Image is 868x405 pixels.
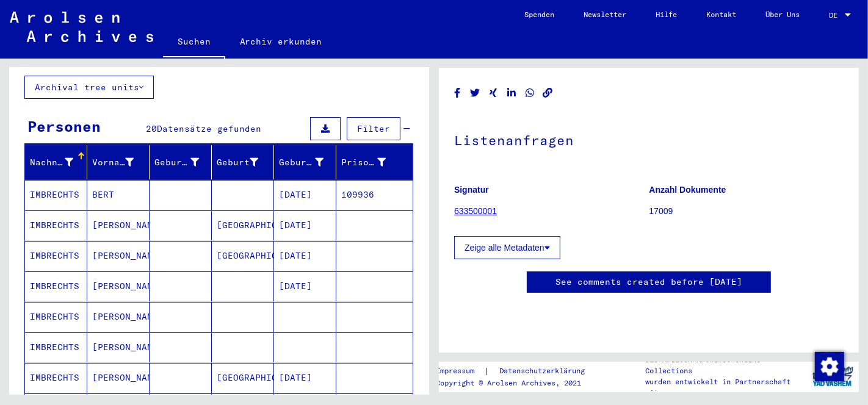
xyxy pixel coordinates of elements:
[92,156,134,169] div: Vorname
[490,365,599,378] a: Datenschutzerklärung
[524,85,537,101] button: Share on WhatsApp
[30,156,73,169] div: Nachname
[454,206,497,216] a: 633500001
[30,152,89,172] div: Nachname
[649,205,844,218] p: 17009
[357,123,390,134] span: Filter
[146,123,157,134] span: 20
[25,271,87,301] mat-cell: IMBRECHTS
[451,85,464,101] button: Share on Facebook
[87,241,150,271] mat-cell: [PERSON_NAME]
[336,180,413,210] mat-cell: 109936
[815,352,844,381] img: Zustimmung ändern
[810,361,856,392] img: yv_logo.png
[645,354,806,376] p: Die Arolsen Archives Online-Collections
[454,185,489,195] b: Signatur
[212,145,274,179] mat-header-cell: Geburt‏
[436,365,599,378] div: |
[454,112,844,166] h1: Listenanfragen
[212,210,274,240] mat-cell: [GEOGRAPHIC_DATA]
[25,145,87,179] mat-header-cell: Nachname
[25,180,87,210] mat-cell: IMBRECHTS
[217,156,258,169] div: Geburt‏
[341,152,401,172] div: Prisoner #
[25,332,87,362] mat-cell: IMBRECHTS
[154,156,199,169] div: Geburtsname
[154,152,214,172] div: Geburtsname
[336,145,413,179] mat-header-cell: Prisoner #
[274,180,336,210] mat-cell: [DATE]
[25,302,87,332] mat-cell: IMBRECHTS
[24,76,154,99] button: Archival tree units
[87,302,150,332] mat-cell: [PERSON_NAME]
[25,363,87,393] mat-cell: IMBRECHTS
[87,363,150,393] mat-cell: [PERSON_NAME]
[87,145,150,179] mat-header-cell: Vorname
[541,85,554,101] button: Copy link
[649,185,726,195] b: Anzahl Dokumente
[217,152,273,172] div: Geburt‏
[347,117,400,140] button: Filter
[274,241,336,271] mat-cell: [DATE]
[25,210,87,240] mat-cell: IMBRECHTS
[274,210,336,240] mat-cell: [DATE]
[25,241,87,271] mat-cell: IMBRECHTS
[274,363,336,393] mat-cell: [DATE]
[10,12,153,42] img: Arolsen_neg.svg
[212,363,274,393] mat-cell: [GEOGRAPHIC_DATA]
[225,27,337,56] a: Archiv erkunden
[814,351,844,381] div: Zustimmung ändern
[829,11,842,20] span: DE
[87,210,150,240] mat-cell: [PERSON_NAME]
[163,27,225,59] a: Suchen
[279,152,339,172] div: Geburtsdatum
[341,156,386,169] div: Prisoner #
[274,271,336,301] mat-cell: [DATE]
[92,152,149,172] div: Vorname
[87,271,150,301] mat-cell: [PERSON_NAME]
[157,123,262,134] span: Datensätze gefunden
[212,241,274,271] mat-cell: [GEOGRAPHIC_DATA]
[487,85,500,101] button: Share on Xing
[279,156,324,169] div: Geburtsdatum
[555,276,742,289] a: See comments created before [DATE]
[150,145,212,179] mat-header-cell: Geburtsname
[87,180,150,210] mat-cell: BERT
[469,85,482,101] button: Share on Twitter
[27,115,101,137] div: Personen
[505,85,518,101] button: Share on LinkedIn
[436,378,599,389] p: Copyright © Arolsen Archives, 2021
[645,376,806,398] p: wurden entwickelt in Partnerschaft mit
[436,365,484,378] a: Impressum
[87,332,150,362] mat-cell: [PERSON_NAME]
[274,145,336,179] mat-header-cell: Geburtsdatum
[454,236,560,259] button: Zeige alle Metadaten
